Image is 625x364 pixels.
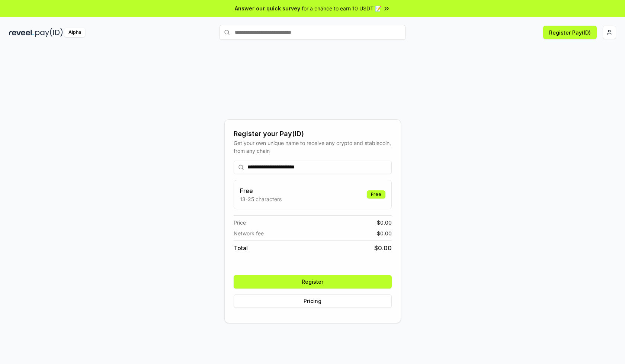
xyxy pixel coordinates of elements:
span: Total [234,244,248,252]
div: Get your own unique name to receive any crypto and stablecoin, from any chain [234,139,392,155]
button: Register [234,275,392,289]
h3: Free [240,186,282,195]
p: 13-25 characters [240,195,282,203]
span: $ 0.00 [374,244,392,252]
img: reveel_dark [9,28,34,37]
div: Alpha [64,28,85,37]
img: pay_id [35,28,63,37]
div: Register your Pay(ID) [234,129,392,139]
span: $ 0.00 [377,219,392,226]
span: $ 0.00 [377,229,392,237]
span: Network fee [234,229,264,237]
span: for a chance to earn 10 USDT 📝 [302,4,381,12]
span: Answer our quick survey [235,4,300,12]
div: Free [367,190,385,199]
button: Pricing [234,294,392,308]
span: Price [234,219,246,226]
button: Register Pay(ID) [543,26,597,39]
